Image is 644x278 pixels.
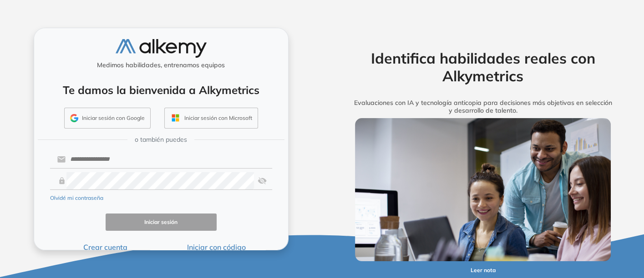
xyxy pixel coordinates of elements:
img: asd [258,172,267,189]
h5: Medimos habilidades, entrenamos equipos [38,61,284,69]
img: img-more-info [355,118,611,262]
button: Iniciar con código [161,242,272,253]
h5: Evaluaciones con IA y tecnología anticopia para decisiones más objetivas en selección y desarroll... [341,99,625,114]
img: logo-alkemy [116,39,207,58]
button: Iniciar sesión [106,213,217,231]
button: Crear cuenta [50,242,161,253]
img: OUTLOOK_ICON [170,113,181,123]
h4: Te damos la bienvenida a Alkymetrics [46,84,276,97]
button: Olvidé mi contraseña [50,194,103,202]
button: Iniciar sesión con Google [64,108,151,129]
button: Iniciar sesión con Microsoft [164,108,258,129]
h2: Identifica habilidades reales con Alkymetrics [341,50,625,84]
span: o también puedes [135,135,187,144]
img: GMAIL_ICON [70,114,78,122]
